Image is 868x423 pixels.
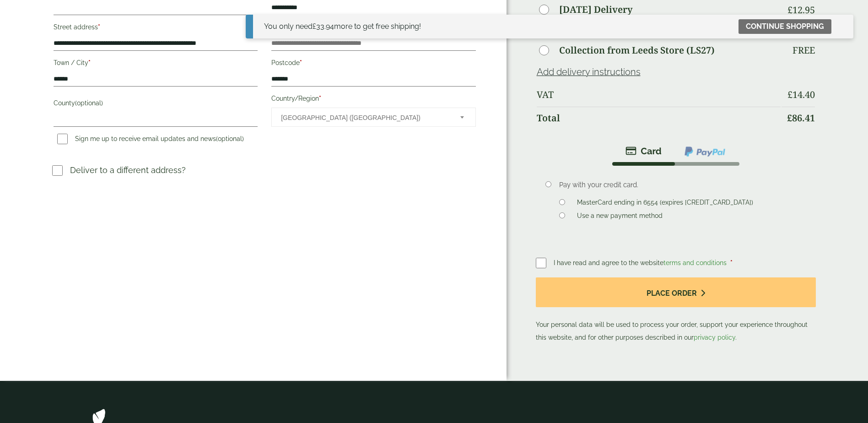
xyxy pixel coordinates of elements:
[537,66,641,77] a: Add delivery instructions
[264,21,421,32] div: You only need more to get free shipping!
[70,164,186,176] p: Deliver to a different address?
[536,277,816,344] p: Your personal data will be used to process your order, support your experience throughout this we...
[573,199,757,209] label: MasterCard ending in 6554 (expires [CREDIT_CARD_DATA])
[54,135,248,145] label: Sign me up to receive email updates and news
[536,277,816,307] button: Place order
[319,95,321,102] abbr: required
[694,334,735,341] a: privacy policy
[559,180,802,190] p: Pay with your credit card.
[787,112,815,124] bdi: 86.41
[730,259,733,266] abbr: required
[271,108,475,127] span: Country/Region
[54,97,258,112] label: County
[787,112,792,124] span: £
[57,134,68,144] input: Sign me up to receive email updates and news(optional)
[216,135,244,142] span: (optional)
[98,23,100,31] abbr: required
[559,46,715,55] label: Collection from Leeds Store (LS27)
[537,84,781,106] th: VAT
[88,59,91,66] abbr: required
[793,45,815,56] p: Free
[663,259,727,266] a: terms and conditions
[625,146,662,157] img: stripe.png
[739,19,831,34] a: Continue shopping
[313,22,316,31] span: £
[75,99,103,107] span: (optional)
[271,92,475,108] label: Country/Region
[271,56,475,72] label: Postcode
[537,107,781,129] th: Total
[54,56,258,72] label: Town / City
[573,212,666,222] label: Use a new payment method
[787,4,815,16] bdi: 12.95
[313,22,334,31] span: 33.94
[684,146,726,157] img: ppcp-gateway.png
[787,88,793,101] span: £
[281,108,447,127] span: United Kingdom (UK)
[787,88,815,101] bdi: 14.40
[554,259,728,266] span: I have read and agree to the website
[787,4,793,16] span: £
[559,5,632,14] label: [DATE] Delivery
[54,21,258,36] label: Street address
[300,59,302,66] abbr: required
